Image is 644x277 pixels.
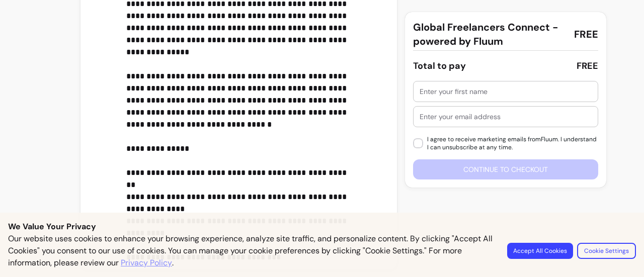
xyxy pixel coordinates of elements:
input: Enter your first name [420,86,592,97]
div: FREE [577,59,598,73]
a: Privacy Policy [121,257,172,269]
p: Our website uses cookies to enhance your browsing experience, analyze site traffic, and personali... [8,233,495,269]
button: Cookie Settings [577,243,636,259]
p: We Value Your Privacy [8,221,636,233]
div: Total to pay [413,59,466,73]
input: Enter your email address [420,112,592,122]
span: FREE [574,27,598,41]
button: Accept All Cookies [507,243,573,259]
span: Global Freelancers Connect - powered by Fluum [413,20,566,48]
